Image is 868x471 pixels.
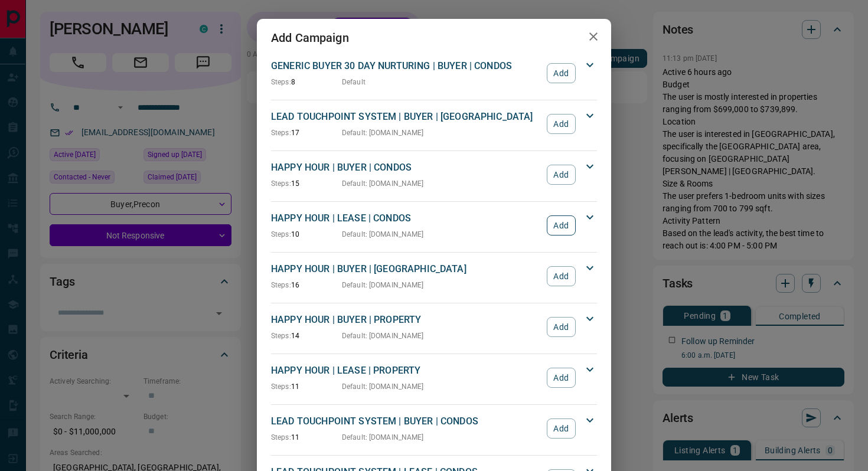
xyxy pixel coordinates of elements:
[271,414,541,429] p: LEAD TOUCHPOINT SYSTEM | BUYER | CONDOS
[257,19,363,57] h2: Add Campaign
[271,179,291,188] span: Steps:
[271,107,597,140] div: LEAD TOUCHPOINT SYSTEM | BUYER | [GEOGRAPHIC_DATA]Steps:17Default: [DOMAIN_NAME]Add
[271,310,597,344] div: HAPPY HOUR | BUYER | PROPERTYSteps:14Default: [DOMAIN_NAME]Add
[271,158,597,191] div: HAPPY HOUR | BUYER | CONDOSSteps:15Default: [DOMAIN_NAME]Add
[547,317,576,337] button: Add
[342,381,424,392] p: Default : [DOMAIN_NAME]
[271,364,541,378] p: HAPPY HOUR | LEASE | PROPERTY
[547,368,576,388] button: Add
[342,127,424,138] p: Default : [DOMAIN_NAME]
[342,331,424,341] p: Default : [DOMAIN_NAME]
[271,77,342,87] p: 8
[547,114,576,134] button: Add
[342,432,424,443] p: Default : [DOMAIN_NAME]
[271,59,541,73] p: GENERIC BUYER 30 DAY NURTURING | BUYER | CONDOS
[547,215,576,235] button: Add
[271,209,597,242] div: HAPPY HOUR | LEASE | CONDOSSteps:10Default: [DOMAIN_NAME]Add
[271,260,597,293] div: HAPPY HOUR | BUYER | [GEOGRAPHIC_DATA]Steps:16Default: [DOMAIN_NAME]Add
[271,281,291,289] span: Steps:
[271,78,291,86] span: Steps:
[271,313,541,327] p: HAPPY HOUR | BUYER | PROPERTY
[271,361,597,394] div: HAPPY HOUR | LEASE | PROPERTYSteps:11Default: [DOMAIN_NAME]Add
[547,266,576,286] button: Add
[271,178,342,189] p: 15
[271,211,541,225] p: HAPPY HOUR | LEASE | CONDOS
[342,178,424,189] p: Default : [DOMAIN_NAME]
[271,280,342,290] p: 16
[271,433,291,441] span: Steps:
[271,432,342,443] p: 11
[547,418,576,439] button: Add
[271,230,291,238] span: Steps:
[271,262,541,276] p: HAPPY HOUR | BUYER | [GEOGRAPHIC_DATA]
[271,161,541,175] p: HAPPY HOUR | BUYER | CONDOS
[342,77,366,87] p: Default
[271,110,541,124] p: LEAD TOUCHPOINT SYSTEM | BUYER | [GEOGRAPHIC_DATA]
[271,332,291,340] span: Steps:
[271,129,291,137] span: Steps:
[271,57,597,90] div: GENERIC BUYER 30 DAY NURTURING | BUYER | CONDOSSteps:8DefaultAdd
[547,63,576,83] button: Add
[547,165,576,185] button: Add
[271,381,342,392] p: 11
[271,412,597,445] div: LEAD TOUCHPOINT SYSTEM | BUYER | CONDOSSteps:11Default: [DOMAIN_NAME]Add
[271,127,342,138] p: 17
[271,382,291,391] span: Steps:
[342,229,424,240] p: Default : [DOMAIN_NAME]
[271,229,342,240] p: 10
[342,280,424,290] p: Default : [DOMAIN_NAME]
[271,331,342,341] p: 14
